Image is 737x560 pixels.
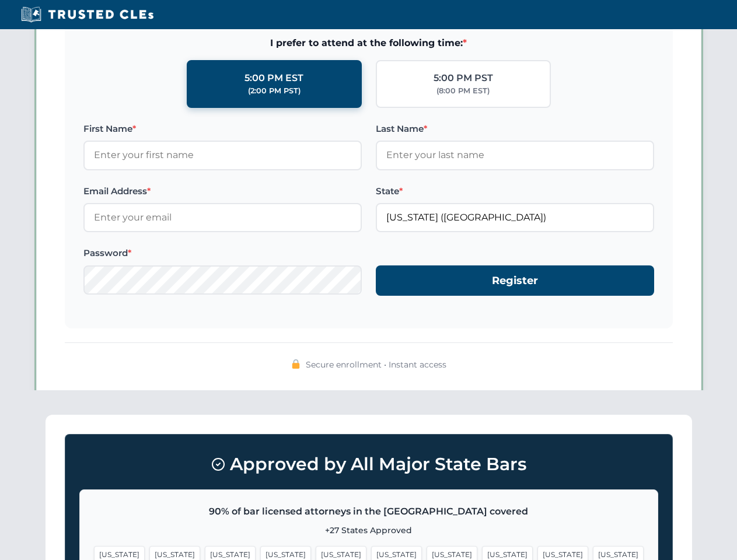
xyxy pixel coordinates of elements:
[306,358,446,371] span: Secure enrollment • Instant access
[83,122,362,136] label: First Name
[83,246,362,260] label: Password
[79,449,658,480] h3: Approved by All Major State Bars
[18,6,157,23] img: Trusted CLEs
[376,203,654,232] input: Missouri (MO)
[291,359,301,369] img: 🔒
[83,184,362,198] label: Email Address
[244,71,303,86] div: 5:00 PM EST
[83,203,362,232] input: Enter your email
[94,524,644,537] p: +27 States Approved
[376,184,654,198] label: State
[376,265,654,296] button: Register
[83,36,654,51] span: I prefer to attend at the following time:
[248,85,301,97] div: (2:00 PM PST)
[376,122,654,136] label: Last Name
[436,85,490,97] div: (8:00 PM EST)
[94,504,644,519] p: 90% of bar licensed attorneys in the [GEOGRAPHIC_DATA] covered
[376,141,654,170] input: Enter your last name
[83,141,362,170] input: Enter your first name
[434,71,493,86] div: 5:00 PM PST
